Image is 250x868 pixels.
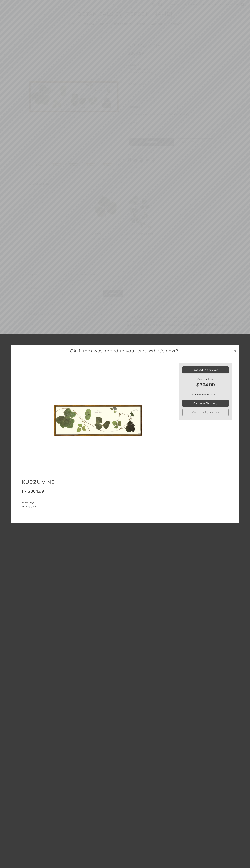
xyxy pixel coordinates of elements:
[54,363,142,478] img: KUDZU VINE
[22,505,83,508] dd: Antique Gold
[182,392,229,396] p: Your cart contains 1 item
[22,488,83,495] div: 1 × $364.99
[16,348,232,354] h1: Ok, 1 item was added to your cart. What's next?
[233,347,236,354] span: ×
[22,478,83,486] h2: KUDZU VINE
[182,400,229,407] a: Continue Shopping
[182,377,229,388] div: Order subtotal
[22,501,82,504] dt: Frame Style
[182,409,229,416] a: View or edit your cart
[182,366,229,373] a: Proceed to checkout
[182,381,229,388] strong: $364.99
